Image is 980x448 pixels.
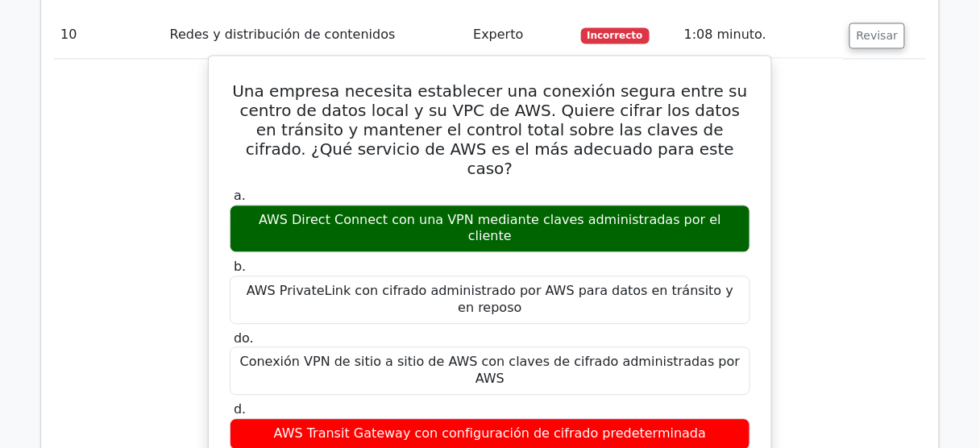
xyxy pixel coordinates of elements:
font: Una empresa necesita establecer una conexión segura entre su centro de datos local y su VPC de AW... [232,81,747,178]
font: AWS Direct Connect con una VPN mediante claves administradas por el cliente [259,212,721,244]
font: Experto [473,27,523,42]
font: a. [234,188,246,203]
font: Revisar [857,29,899,42]
font: 10 [60,27,77,42]
font: Incorrecto [587,30,642,41]
font: AWS PrivateLink con cifrado administrado por AWS para datos en tránsito y en reposo [247,283,733,315]
font: 1:08 minuto. [684,27,766,42]
font: b. [234,259,246,274]
font: Redes y distribución de contenidos [170,27,396,42]
button: Revisar [849,23,906,48]
font: Conexión VPN de sitio a sitio de AWS con claves de cifrado administradas por AWS [240,354,741,386]
font: AWS Transit Gateway con configuración de cifrado predeterminada [274,425,707,441]
font: d. [234,401,246,417]
font: do. [234,330,254,346]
